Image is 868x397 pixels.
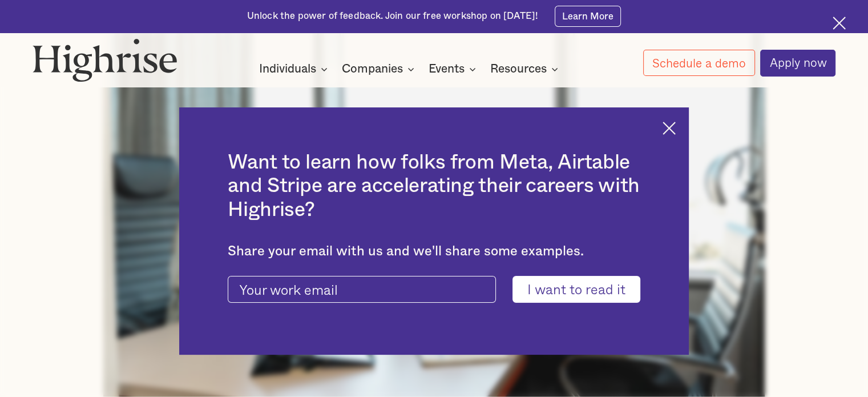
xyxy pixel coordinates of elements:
a: Schedule a demo [643,50,755,76]
img: Highrise logo [33,38,177,82]
img: Cross icon [833,17,846,30]
a: Learn More [555,6,621,26]
div: Resources [490,62,547,76]
div: Resources [490,62,562,76]
h2: Want to learn how folks from Meta, Airtable and Stripe are accelerating their careers with Highrise? [228,151,640,222]
a: Apply now [760,50,835,77]
input: I want to read it [512,276,640,303]
div: Events [429,62,465,76]
div: Individuals [259,62,316,76]
div: Unlock the power of feedback. Join our free workshop on [DATE]! [247,10,538,23]
img: Cross icon [663,122,676,135]
div: Companies [342,62,418,76]
div: Companies [342,62,403,76]
form: current-ascender-blog-article-modal-form [228,276,640,303]
div: Share your email with us and we'll share some examples. [228,243,640,259]
input: Your work email [228,276,496,303]
div: Events [429,62,479,76]
div: Individuals [259,62,331,76]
